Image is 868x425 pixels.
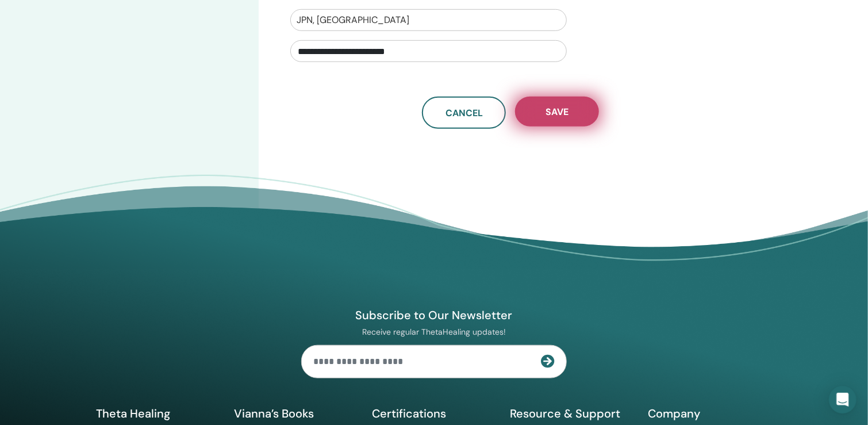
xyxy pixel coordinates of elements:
span: Save [546,106,569,118]
h5: Certifications [372,406,496,421]
button: Save [515,97,599,127]
h5: Company [648,406,772,421]
a: Cancel [422,97,506,129]
h4: Subscribe to Our Newsletter [301,308,567,323]
h5: Resource & Support [510,406,634,421]
h5: Vianna’s Books [234,406,358,421]
h5: Theta Healing [96,406,220,421]
div: Open Intercom Messenger [829,386,857,413]
p: Receive regular ThetaHealing updates! [301,327,567,337]
span: Cancel [445,107,483,119]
